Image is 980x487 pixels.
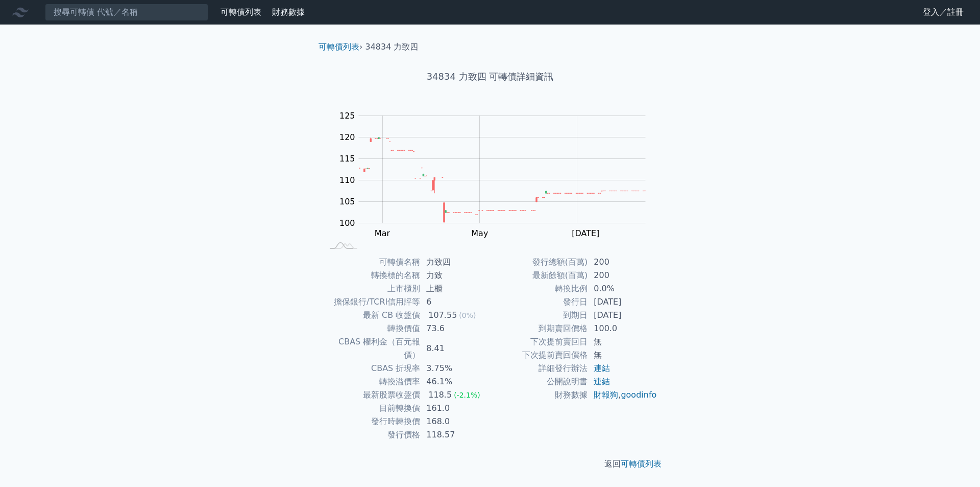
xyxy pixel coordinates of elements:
[587,388,657,402] td: ,
[339,154,355,164] tspan: 115
[272,7,305,17] a: 財務數據
[490,322,587,335] td: 到期賣回價格
[454,391,480,399] span: (-2.1%)
[323,322,420,335] td: 轉換價值
[310,458,670,470] p: 返回
[587,349,657,362] td: 無
[310,69,670,84] h1: 34834 力致四 可轉債詳細資訊
[323,335,420,362] td: CBAS 權利金（百元報價）
[323,415,420,428] td: 發行時轉換價
[323,402,420,415] td: 目前轉換價
[420,295,490,309] td: 6
[323,269,420,282] td: 轉換標的名稱
[339,218,355,228] tspan: 100
[375,228,390,238] tspan: Mar
[420,415,490,428] td: 168.0
[323,428,420,442] td: 發行價格
[490,362,587,375] td: 詳細發行辦法
[471,228,488,238] tspan: May
[365,41,419,53] li: 34834 力致四
[323,362,420,375] td: CBAS 折現率
[490,256,587,269] td: 發行總額(百萬)
[490,295,587,309] td: 發行日
[334,111,661,238] g: Chart
[587,295,657,309] td: [DATE]
[426,309,459,322] div: 107.55
[594,363,610,373] a: 連結
[420,375,490,388] td: 46.1%
[490,388,587,402] td: 財務數據
[621,390,656,400] a: goodinfo
[490,282,587,295] td: 轉換比例
[45,4,208,21] input: 搜尋可轉債 代號／名稱
[915,4,972,20] a: 登入／註冊
[420,322,490,335] td: 73.6
[594,390,618,400] a: 財報狗
[459,311,476,319] span: (0%)
[323,388,420,402] td: 最新股票收盤價
[587,282,657,295] td: 0.0%
[490,349,587,362] td: 下次提前賣回價格
[323,282,420,295] td: 上市櫃別
[323,375,420,388] td: 轉換溢價率
[323,309,420,322] td: 最新 CB 收盤價
[572,228,599,238] tspan: [DATE]
[420,256,490,269] td: 力致四
[339,175,355,185] tspan: 110
[490,269,587,282] td: 最新餘額(百萬)
[420,269,490,282] td: 力致
[339,197,355,206] tspan: 105
[587,309,657,322] td: [DATE]
[587,335,657,349] td: 無
[621,459,661,469] a: 可轉債列表
[420,362,490,375] td: 3.75%
[339,111,355,121] tspan: 125
[420,335,490,362] td: 8.41
[339,132,355,142] tspan: 120
[220,7,261,17] a: 可轉債列表
[587,322,657,335] td: 100.0
[490,375,587,388] td: 公開說明書
[420,402,490,415] td: 161.0
[323,295,420,309] td: 擔保銀行/TCRI信用評等
[420,282,490,295] td: 上櫃
[318,42,359,52] a: 可轉債列表
[426,388,454,402] div: 118.5
[490,335,587,349] td: 下次提前賣回日
[490,309,587,322] td: 到期日
[420,428,490,442] td: 118.57
[318,41,362,53] li: ›
[594,377,610,386] a: 連結
[323,256,420,269] td: 可轉債名稱
[587,256,657,269] td: 200
[587,269,657,282] td: 200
